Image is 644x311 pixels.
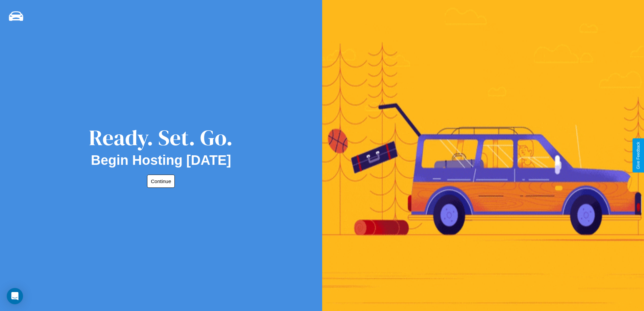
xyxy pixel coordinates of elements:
h2: Begin Hosting [DATE] [91,153,231,168]
div: Open Intercom Messenger [7,288,23,304]
div: Give Feedback [636,142,641,169]
button: Continue [147,175,175,188]
div: Ready. Set. Go. [89,123,233,153]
